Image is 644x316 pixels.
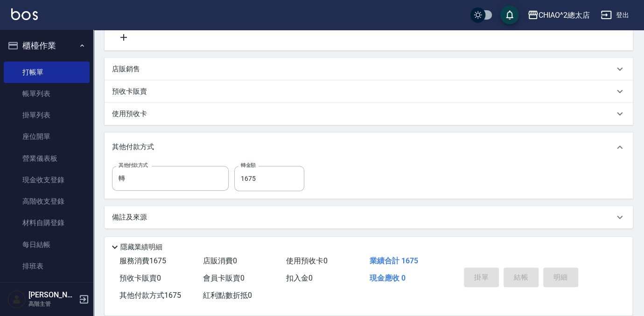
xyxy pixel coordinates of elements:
span: 預收卡販賣 0 [119,274,161,282]
button: save [500,6,519,24]
span: 店販消費 0 [203,256,237,265]
div: 預收卡販賣 [105,80,633,103]
span: 業績合計 1675 [370,256,418,265]
a: 座位開單 [4,126,90,147]
p: 使用預收卡 [112,109,147,119]
span: 紅利點數折抵 0 [203,291,252,300]
a: 現金收支登錄 [4,169,90,191]
div: 備註及來源 [105,206,633,228]
p: 其他付款方式 [112,142,159,152]
a: 排班表 [4,255,90,277]
a: 營業儀表板 [4,148,90,169]
button: CHIAO^2總太店 [524,6,594,25]
div: 使用預收卡 [105,103,633,125]
label: 轉金額 [241,162,255,169]
div: 其他付款方式 [105,132,633,162]
button: 櫃檯作業 [4,34,90,58]
button: 登出 [597,7,633,24]
span: 扣入金 0 [286,274,313,282]
a: 帳單列表 [4,83,90,104]
span: 使用預收卡 0 [286,256,328,265]
h5: [PERSON_NAME] [28,290,76,300]
a: 現場電腦打卡 [4,277,90,298]
label: 其他付款方式 [119,162,148,169]
a: 每日結帳 [4,234,90,255]
span: 服務消費 1675 [119,256,166,265]
span: 現金應收 0 [370,274,406,282]
div: 店販銷售 [105,58,633,80]
p: 備註及來源 [112,213,147,222]
a: 高階收支登錄 [4,191,90,212]
a: 材料自購登錄 [4,212,90,234]
p: 店販銷售 [112,64,140,74]
a: 打帳單 [4,62,90,83]
span: 會員卡販賣 0 [203,274,245,282]
span: 其他付款方式 1675 [119,291,181,300]
img: Person [7,290,26,309]
p: 高階主管 [28,300,76,308]
p: 隱藏業績明細 [120,242,162,252]
a: 掛單列表 [4,104,90,126]
img: Logo [11,8,38,20]
p: 預收卡販賣 [112,87,147,96]
div: CHIAO^2總太店 [539,9,590,21]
